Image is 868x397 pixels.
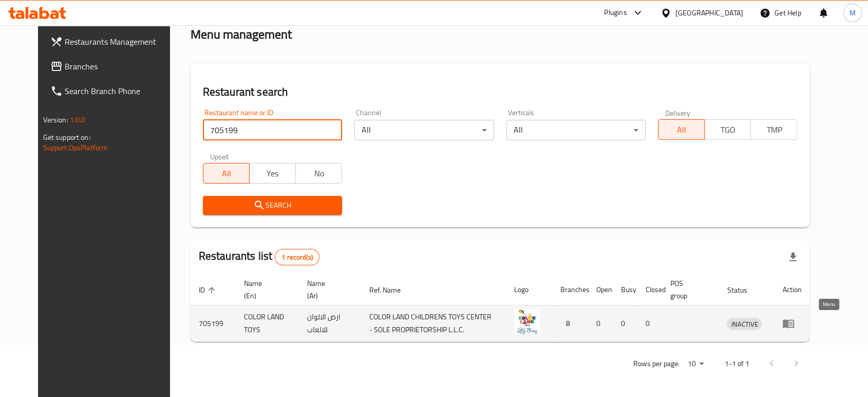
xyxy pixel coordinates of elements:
table: enhanced table [191,274,810,342]
span: Version: [43,113,68,127]
span: All [663,122,701,137]
span: Status [727,284,760,296]
th: Action [774,274,809,305]
td: COLOR LAND TOYS [236,305,299,342]
span: Branches [65,60,175,73]
th: Open [588,274,613,305]
span: Ref. Name [369,284,414,296]
p: Rows per page: [633,357,679,370]
div: Total records count [275,249,319,265]
td: ارض الالوان للالعاب [299,305,361,342]
th: Busy [613,274,637,305]
th: Closed [637,274,662,305]
span: Get support on: [43,131,90,144]
h2: Restaurants list [199,248,319,265]
button: All [203,163,250,184]
a: Support.OpsPlatform [43,141,108,154]
span: TGO [709,122,747,137]
span: 1 record(s) [275,252,319,262]
span: Search [211,199,334,212]
th: Logo [506,274,552,305]
div: Export file [781,245,805,269]
span: Search Branch Phone [65,85,175,97]
td: 8 [552,305,588,342]
td: 705199 [191,305,236,342]
span: 1.0.0 [70,113,86,127]
span: M [850,7,856,19]
button: No [295,163,342,184]
span: Name (Ar) [307,277,349,302]
h2: Menu management [191,26,292,43]
button: TGO [704,119,751,140]
div: Plugins [604,7,627,19]
span: No [300,166,338,181]
a: Restaurants Management [42,29,183,54]
span: INACTIVE [727,318,762,330]
span: Restaurants Management [65,35,175,48]
button: Search [203,196,342,215]
button: All [658,119,705,140]
div: INACTIVE [727,318,762,330]
td: 0 [637,305,662,342]
span: ID [199,284,218,296]
a: Search Branch Phone [42,79,183,103]
span: POS group [670,277,707,302]
td: 0 [588,305,613,342]
label: Upsell [210,153,229,160]
img: COLOR LAND TOYS [514,309,540,334]
div: [GEOGRAPHIC_DATA] [675,7,743,19]
div: All [354,120,494,140]
span: Name (En) [244,277,287,302]
th: Branches [552,274,588,305]
button: Yes [249,163,296,184]
span: TMP [755,122,793,137]
label: Delivery [665,109,691,116]
td: 0 [613,305,637,342]
span: All [207,166,246,181]
td: COLOR LAND CHILDRENS TOYS CENTER - SOLE PROPRIETORSHIP L.L.C. [361,305,506,342]
button: TMP [750,119,797,140]
a: Branches [42,54,183,79]
h2: Restaurant search [203,84,798,100]
input: Search for restaurant name or ID.. [203,120,342,140]
div: All [506,120,646,140]
p: 1-1 of 1 [724,357,749,370]
div: Rows per page: [683,356,708,372]
span: Yes [254,166,292,181]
